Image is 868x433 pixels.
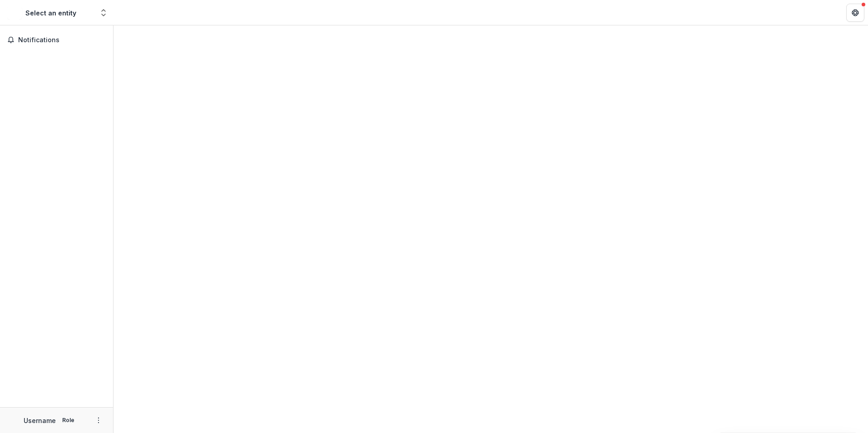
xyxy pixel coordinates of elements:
[97,4,110,22] button: Open entity switcher
[59,416,77,424] p: Role
[24,416,56,425] p: Username
[93,415,104,426] button: More
[25,8,76,18] div: Select an entity
[18,36,106,44] span: Notifications
[846,4,864,22] button: Get Help
[4,33,109,47] button: Notifications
